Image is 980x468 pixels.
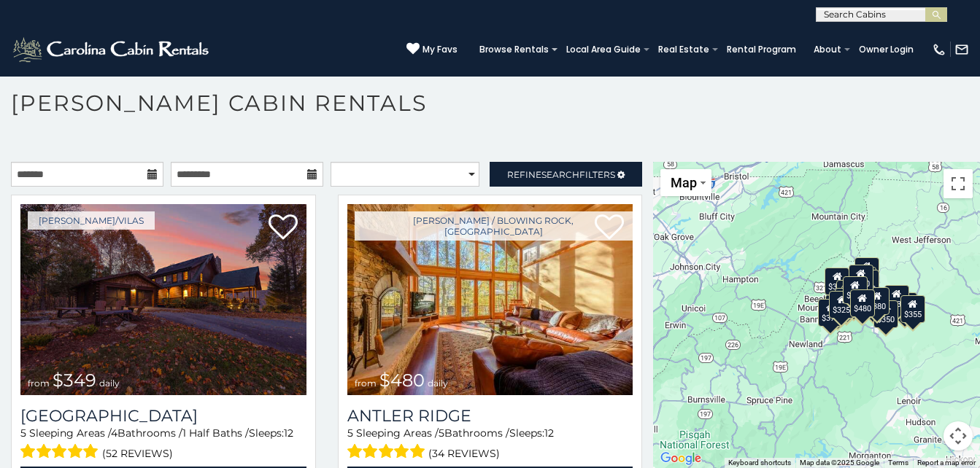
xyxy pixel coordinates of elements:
div: $375 [819,299,844,327]
button: Keyboard shortcuts [728,458,791,468]
span: 5 [20,426,26,440]
a: Antler Ridge from $480 daily [347,204,633,395]
div: $525 [854,257,879,285]
div: $395 [835,288,860,316]
a: Owner Login [852,39,921,60]
span: (34 reviews) [428,444,500,463]
span: My Favs [423,43,458,56]
div: $380 [865,287,890,315]
span: $480 [379,370,425,391]
a: [PERSON_NAME]/Vilas [28,211,155,230]
span: from [355,378,377,389]
a: [GEOGRAPHIC_DATA] [20,406,306,426]
a: About [806,39,849,60]
img: mail-regular-white.png [954,42,969,57]
a: My Favs [406,42,458,57]
span: daily [428,378,448,389]
a: Report a map error [917,459,976,467]
span: $349 [53,370,96,391]
img: Google [657,449,705,468]
a: Local Area Guide [559,39,648,60]
span: 12 [544,426,554,440]
span: 4 [111,426,117,440]
span: 5 [439,426,444,440]
a: Browse Rentals [472,39,556,60]
div: Sleeping Areas / Bathrooms / Sleeps: [20,426,306,463]
a: Add to favorites [269,213,298,243]
span: from [28,378,50,389]
button: Map camera controls [944,421,973,451]
div: $355 [900,295,925,323]
div: $325 [830,291,854,319]
a: [PERSON_NAME] / Blowing Rock, [GEOGRAPHIC_DATA] [355,211,633,241]
span: Search [541,169,579,180]
div: $930 [884,285,909,313]
span: Map [671,175,697,190]
img: White-1-2.png [11,35,213,64]
span: (52 reviews) [102,444,173,463]
div: $225 [842,285,867,313]
a: Rental Program [719,39,803,60]
span: 5 [347,426,353,440]
span: Refine Filters [507,169,615,180]
span: 12 [284,426,293,440]
a: Terms (opens in new tab) [888,459,908,467]
button: Change map style [660,169,711,196]
a: RefineSearchFilters [490,162,642,187]
a: Real Estate [651,39,717,60]
a: Diamond Creek Lodge from $349 daily [20,204,306,395]
a: Antler Ridge [347,406,633,426]
span: Map data ©2025 Google [800,459,879,467]
a: Open this area in Google Maps (opens a new window) [657,449,705,468]
img: Diamond Creek Lodge [20,204,306,395]
h3: Diamond Creek Lodge [20,406,306,426]
div: $305 [825,268,850,295]
div: $480 [850,289,875,317]
span: daily [99,378,120,389]
div: $320 [849,265,873,292]
div: Sleeping Areas / Bathrooms / Sleeps: [347,426,633,463]
img: phone-regular-white.png [932,42,946,57]
span: 1 Half Baths / [182,426,249,440]
button: Toggle fullscreen view [944,169,973,198]
div: $210 [843,276,868,304]
img: Antler Ridge [347,204,633,395]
